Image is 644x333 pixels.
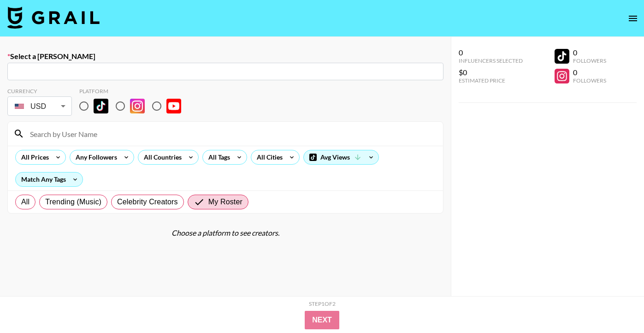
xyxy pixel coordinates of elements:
[573,77,606,84] div: Followers
[9,98,70,114] div: USD
[138,150,183,164] div: All Countries
[7,228,443,238] div: Choose a platform to see creators.
[309,300,336,307] div: Step 1 of 2
[16,150,51,164] div: All Prices
[45,196,101,208] span: Trending (Music)
[573,57,606,64] div: Followers
[70,150,119,164] div: Any Followers
[459,57,523,64] div: Influencers Selected
[624,9,642,28] button: open drawer
[24,126,437,141] input: Search by User Name
[305,311,339,329] button: Next
[251,150,284,164] div: All Cities
[459,77,523,84] div: Estimated Price
[94,99,108,113] img: TikTok
[573,68,606,77] div: 0
[166,99,181,113] img: YouTube
[7,88,72,95] div: Currency
[7,6,100,29] img: Grail Talent
[130,99,145,113] img: Instagram
[208,196,242,208] span: My Roster
[21,196,30,208] span: All
[79,88,189,95] div: Platform
[304,150,378,164] div: Avg Views
[203,150,232,164] div: All Tags
[117,196,178,208] span: Celebrity Creators
[459,48,523,57] div: 0
[7,52,443,61] label: Select a [PERSON_NAME]
[459,68,523,77] div: $0
[16,172,83,186] div: Match Any Tags
[573,48,606,57] div: 0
